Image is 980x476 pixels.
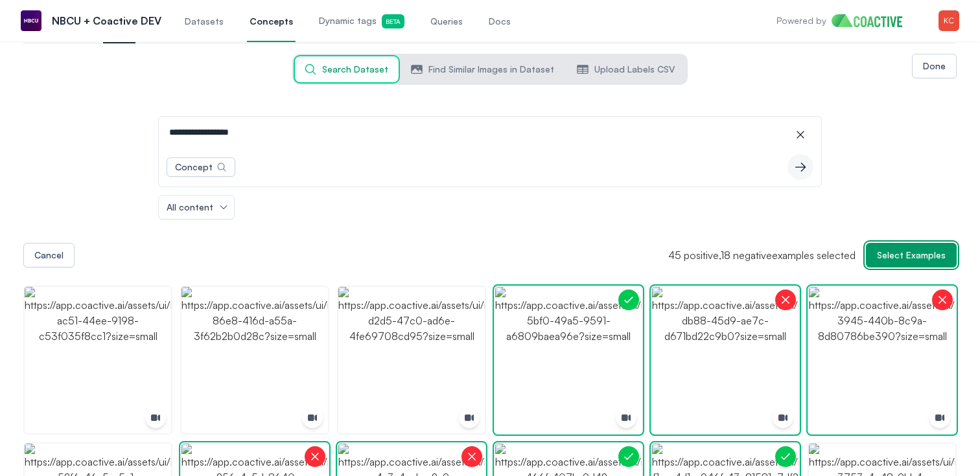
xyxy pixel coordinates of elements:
span: Upload Labels CSV [594,63,675,76]
img: Positive Example [622,450,635,462]
button: Done [912,54,957,78]
img: Positive Example [779,450,791,462]
button: Search Dataset [295,56,399,82]
span: Concepts [250,15,293,28]
img: Negative Example [779,293,791,306]
button: Upload Labels CSV [567,56,685,82]
img: Positive Example [622,293,635,306]
img: Home [832,14,913,27]
button: Select Examples [866,243,957,267]
div: Done [923,60,946,73]
span: Beta [382,14,404,28]
button: Concept [167,157,235,177]
img: https://app.coactive.ai/assets/ui/images/coactive/olympics_winter_1743623952641/65bcf587-db88-45d... [652,287,799,433]
button: All content [159,196,234,219]
img: https://app.coactive.ai/assets/ui/images/coactive/olympics_winter_1743623952641/d7397384-5bf0-49a... [495,287,642,433]
button: Cancel [23,243,75,267]
img: Negative Example [936,293,948,306]
span: Select Examples [877,249,946,262]
p: Powered by [776,14,826,27]
img: https://app.coactive.ai/assets/ui/images/coactive/olympics_winter_1743623952641/2f879cb2-d2d5-47c... [338,287,485,433]
nav: Tabs [292,54,688,85]
img: https://app.coactive.ai/assets/ui/images/coactive/olympics_winter_1743623952641/fbc3858f-3945-440... [809,287,955,433]
span: 45 positive , 18 negative example s selected [668,249,856,262]
span: Datasets [185,15,224,28]
span: Dynamic tags [319,14,404,28]
img: https://app.coactive.ai/assets/ui/images/coactive/olympics_winter_1743623952641/f53eb8ab-ac51-44e... [25,287,171,433]
span: Search Dataset [322,63,388,76]
img: NBCU + Coactive DEV [21,10,41,31]
img: Negative Example [465,450,478,462]
img: https://app.coactive.ai/assets/ui/images/coactive/olympics_winter_1743623952641/9ebff66f-86e8-416... [181,287,328,433]
div: Concept [175,161,213,174]
button: Find Similar Images in Dataset [401,56,565,82]
span: All content [167,201,213,214]
span: Queries [430,15,463,28]
div: Cancel [34,249,64,262]
span: Find Similar Images in Dataset [428,63,554,76]
p: NBCU + Coactive DEV [52,13,161,28]
img: Menu for the logged in user [939,10,959,31]
img: Negative Example [309,450,321,462]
